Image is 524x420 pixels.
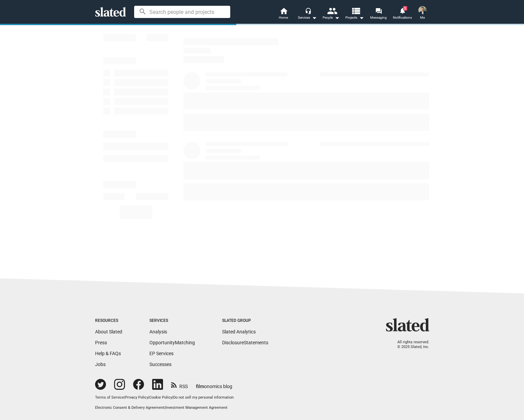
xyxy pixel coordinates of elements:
[164,405,165,410] span: |
[298,14,317,22] div: Services
[295,7,319,22] button: Services
[95,405,164,410] a: Electronic Consent & Delivery Agreement
[124,395,125,400] span: |
[418,6,427,14] img: Luke Cheney
[149,329,167,334] a: Analysis
[149,351,174,356] a: EP Services
[393,14,412,22] span: Notifications
[196,378,232,390] a: filmonomics blog
[414,5,431,22] button: Luke CheneyMe
[345,14,364,22] span: Projects
[333,14,341,22] mat-icon: arrow_drop_down
[357,14,365,22] mat-icon: arrow_drop_down
[350,6,360,16] mat-icon: view_list
[172,395,173,400] span: |
[279,14,288,22] span: Home
[343,7,367,22] button: Projects
[390,340,429,350] p: All rights reserved. © 2025 Slated, Inc.
[370,14,387,22] span: Messaging
[323,14,340,22] div: People
[272,7,295,22] a: Home
[420,14,425,22] span: Me
[149,395,172,400] a: Cookie Policy
[403,6,407,11] span: 1
[305,7,311,14] mat-icon: headset_mic
[279,7,288,15] mat-icon: home
[95,329,122,334] a: About Slated
[95,340,107,345] a: Press
[399,7,405,14] mat-icon: notifications
[367,7,391,22] a: Messaging
[171,379,188,390] a: RSS
[149,362,171,367] a: Successes
[173,395,234,400] button: Do not sell my personal information
[391,7,414,22] a: 1Notifications
[222,329,256,334] a: Slated Analytics
[95,362,106,367] a: Jobs
[148,395,149,400] span: |
[310,14,318,22] mat-icon: arrow_drop_down
[327,6,337,16] mat-icon: people
[95,351,121,356] a: Help & FAQs
[165,405,228,410] a: Investment Management Agreement
[149,318,195,324] div: Services
[134,6,230,18] input: Search people and projects
[375,7,382,14] mat-icon: forum
[149,340,195,345] a: OpportunityMatching
[222,340,268,345] a: DisclosureStatements
[319,7,343,22] button: People
[95,318,122,324] div: Resources
[196,384,204,389] span: film
[125,395,148,400] a: Privacy Policy
[222,318,268,324] div: Slated Group
[95,395,124,400] a: Terms of Service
